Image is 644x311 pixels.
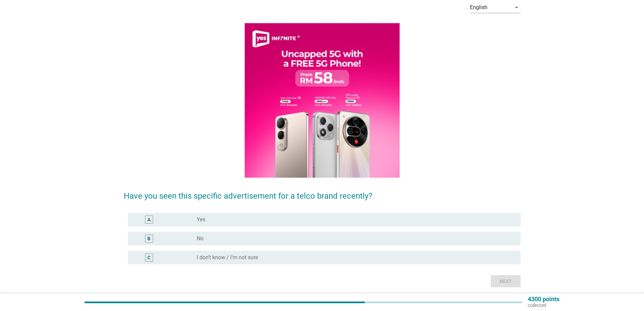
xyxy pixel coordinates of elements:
[147,235,150,242] div: B
[147,254,150,261] div: C
[470,4,487,10] div: English
[197,254,258,261] label: I don’t know / I’m not sure
[528,302,559,308] p: collected
[197,235,204,242] label: No
[528,296,559,302] p: 4300 points
[197,216,205,223] label: Yes
[124,183,521,202] h2: Have you seen this specific advertisement for a telco brand recently?
[244,22,400,178] img: 71e5e4bd-79bd-4c4e-a96e-1611ed5312f3-ppd3.png
[147,216,150,223] div: A
[512,3,521,12] i: arrow_drop_down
